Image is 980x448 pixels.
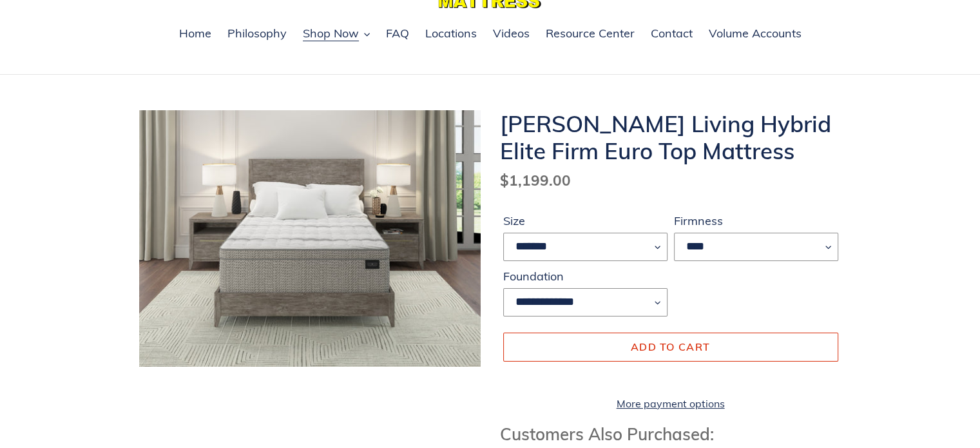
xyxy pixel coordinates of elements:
span: FAQ [386,26,409,41]
a: FAQ [380,24,416,44]
a: Videos [486,24,536,44]
span: Philosophy [227,26,287,41]
a: Philosophy [221,24,293,44]
h1: [PERSON_NAME] Living Hybrid Elite Firm Euro Top Mattress [500,110,841,164]
span: Add to cart [631,340,710,353]
a: Contact [644,24,699,44]
span: Volume Accounts [709,26,802,41]
span: Home [179,26,211,41]
span: Shop Now [303,26,359,41]
label: Size [503,212,668,229]
label: Firmness [674,212,838,229]
button: Add to cart [503,333,838,361]
span: Contact [651,26,693,41]
a: More payment options [503,396,838,411]
span: Locations [425,26,477,41]
a: Locations [419,24,483,44]
label: Foundation [503,268,668,285]
button: Shop Now [296,24,376,44]
span: Resource Center [546,26,635,41]
a: Volume Accounts [702,24,808,44]
a: Home [173,24,218,44]
h3: Customers Also Purchased: [500,424,841,444]
a: Resource Center [539,24,641,44]
span: Videos [493,26,530,41]
span: $1,199.00 [500,171,571,190]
